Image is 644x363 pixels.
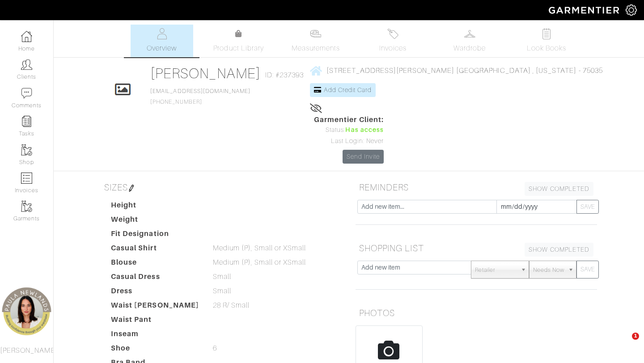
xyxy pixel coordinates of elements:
span: Overview [147,43,177,54]
div: Last Login: Never [314,136,384,146]
img: garments-icon-b7da505a4dc4fd61783c78ac3ca0ef83fa9d6f193b1c9dc38574b1d14d53ca28.png [21,144,32,156]
span: Invoices [379,43,407,54]
a: Measurements [284,25,347,57]
span: Small [213,286,231,296]
div: Status: [314,125,384,135]
a: Overview [131,25,193,57]
span: Add Credit Card [324,86,372,93]
span: Retailer [475,261,517,279]
dt: Fit Designation [104,228,206,243]
img: basicinfo-40fd8af6dae0f16599ec9e87c0ef1c0a1fdea2edbe929e3d69a839185d80c458.svg [156,28,167,39]
dt: Waist [PERSON_NAME] [104,300,206,314]
dt: Height [104,200,206,214]
iframe: Intercom live chat [614,333,635,354]
input: Add new item... [357,200,497,214]
span: 28 R/ Small [213,300,250,311]
span: 6 [213,343,217,354]
a: [STREET_ADDRESS][PERSON_NAME] [GEOGRAPHIC_DATA] , [US_STATE] - 75035 [310,65,602,76]
span: Medium (P), Small or XSmall [213,257,306,268]
h5: SIZES [101,178,342,196]
a: [PERSON_NAME] [150,65,261,81]
span: 1 [632,333,639,340]
dt: Weight [104,214,206,228]
img: clients-icon-6bae9207a08558b7cb47a8932f037763ab4055f8c8b6bfacd5dc20c3e0201464.png [21,59,32,70]
a: SHOW COMPLETED [525,182,593,196]
button: SAVE [576,200,599,214]
a: Product Library [208,29,270,54]
input: Add new item [357,261,471,274]
img: garmentier-logo-header-white-b43fb05a5012e4ada735d5af1a66efaba907eab6374d6393d1fbf88cb4ef424d.png [544,2,626,18]
img: garments-icon-b7da505a4dc4fd61783c78ac3ca0ef83fa9d6f193b1c9dc38574b1d14d53ca28.png [21,201,32,212]
img: gear-icon-white-bd11855cb880d31180b6d7d6211b90ccbf57a29d726f0c71d8c61bd08dd39cc2.png [626,4,637,16]
a: Add Credit Card [310,83,376,97]
img: todo-9ac3debb85659649dc8f770b8b6100bb5dab4b48dedcbae339e5042a72dfd3cc.svg [541,28,552,39]
dt: Shoe [104,343,206,357]
span: Measurements [292,43,340,54]
img: measurements-466bbee1fd09ba9460f595b01e5d73f9e2bff037440d3c8f018324cb6cdf7a4a.svg [310,28,321,39]
img: pen-cf24a1663064a2ec1b9c1bd2387e9de7a2fa800b781884d57f21acf72779bad2.png [128,185,135,192]
img: orders-27d20c2124de7fd6de4e0e44c1d41de31381a507db9b33961299e4e07d508b8c.svg [387,28,398,39]
a: Wardrobe [438,25,501,57]
a: Look Books [515,25,578,57]
a: [EMAIL_ADDRESS][DOMAIN_NAME] [150,88,250,94]
h5: PHOTOS [356,304,597,322]
span: Needs Now [533,261,564,279]
span: Look Books [527,43,567,54]
button: SAVE [576,261,599,279]
span: [STREET_ADDRESS][PERSON_NAME] [GEOGRAPHIC_DATA] , [US_STATE] - 75035 [326,67,603,75]
span: Product Library [213,43,264,54]
h5: REMINDERS [356,178,597,196]
dt: Blouse [104,257,206,271]
img: dashboard-icon-dbcd8f5a0b271acd01030246c82b418ddd0df26cd7fceb0bd07c9910d44c42f6.png [21,31,32,42]
span: ID: #237393 [265,70,304,80]
span: Garmentier Client: [314,114,384,125]
img: wardrobe-487a4870c1b7c33e795ec22d11cfc2ed9d08956e64fb3008fe2437562e282088.svg [464,28,475,39]
a: Send Invite [343,150,384,164]
span: [PHONE_NUMBER] [150,88,250,105]
span: Small [213,271,231,282]
dt: Dress [104,286,206,300]
dt: Waist Pant [104,314,206,329]
dt: Inseam [104,329,206,343]
span: Wardrobe [453,43,486,54]
img: comment-icon-a0a6a9ef722e966f86d9cbdc48e553b5cf19dbc54f86b18d962a5391bc8f6eb6.png [21,88,32,99]
dt: Casual Dress [104,271,206,286]
a: Invoices [361,25,424,57]
span: Has access [345,125,384,135]
a: SHOW COMPLETED [525,243,593,257]
span: Medium (P), Small or XSmall [213,243,306,253]
h5: SHOPPING LIST [356,239,597,257]
img: orders-icon-0abe47150d42831381b5fb84f609e132dff9fe21cb692f30cb5eec754e2cba89.png [21,173,32,184]
dt: Casual Shirt [104,243,206,257]
img: reminder-icon-8004d30b9f0a5d33ae49ab947aed9ed385cf756f9e5892f1edd6e32f2345188e.png [21,116,32,127]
